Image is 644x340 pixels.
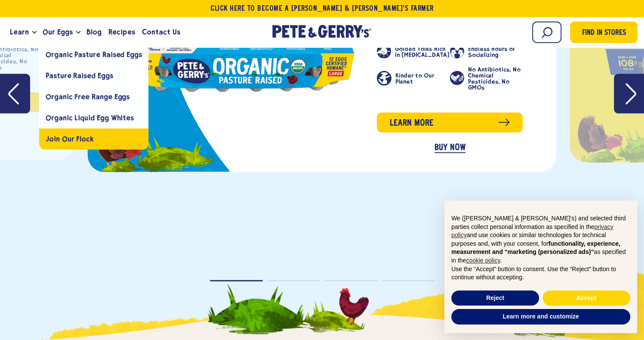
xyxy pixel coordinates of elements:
[10,27,29,37] span: Learn
[83,21,105,44] a: Blog
[39,128,148,149] a: Join Our Flock
[451,309,630,325] button: Learn more and customize
[377,66,450,90] li: Kinder to Our Planet
[46,135,94,143] span: Join Our Flock
[451,214,630,265] p: We ([PERSON_NAME] & [PERSON_NAME]'s) and selected third parties collect personal information as s...
[46,71,113,80] span: Pasture Raised Eggs
[582,28,626,39] span: Find in Stores
[32,31,37,34] button: Open the dropdown menu for Learn
[438,194,644,340] div: Notice
[105,21,138,44] a: Recipes
[46,93,129,101] span: Organic Free Range Eggs
[39,44,148,65] a: Organic Pasture Raised Eggs
[43,27,73,37] span: Our Eggs
[39,21,76,44] a: Our Eggs
[139,21,184,44] a: Contact Us
[532,22,561,43] input: Search
[390,117,434,130] span: Learn more
[46,114,134,122] span: Organic Liquid Egg Whites
[450,44,522,59] li: Endless Hours of Socializing
[377,113,523,133] a: Learn more
[450,66,522,90] li: No Antibiotics, No Chemical Pesticides, No GMOs
[108,27,135,37] span: Recipes
[377,44,450,59] li: Golden Yolks Rich in [MEDICAL_DATA]
[434,143,465,153] a: BUY NOW
[39,107,148,128] a: Organic Liquid Egg Whites
[466,257,500,264] a: cookie policy
[451,265,630,282] p: Use the “Accept” button to consent. Use the “Reject” button to continue without accepting.
[267,280,320,281] button: Page dot 2
[382,280,434,281] button: Page dot 4
[46,50,142,59] span: Organic Pasture Raised Eggs
[39,65,148,86] a: Pasture Raised Eggs
[451,291,539,306] button: Reject
[86,27,102,37] span: Blog
[570,22,638,43] a: Find in Stores
[142,27,180,37] span: Contact Us
[210,280,263,281] button: Page dot 1
[76,31,80,34] button: Open the dropdown menu for Our Eggs
[6,21,32,44] a: Learn
[324,280,377,281] button: Page dot 3
[39,86,148,107] a: Organic Free Range Eggs
[614,74,644,114] button: Next
[542,291,630,306] button: Accept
